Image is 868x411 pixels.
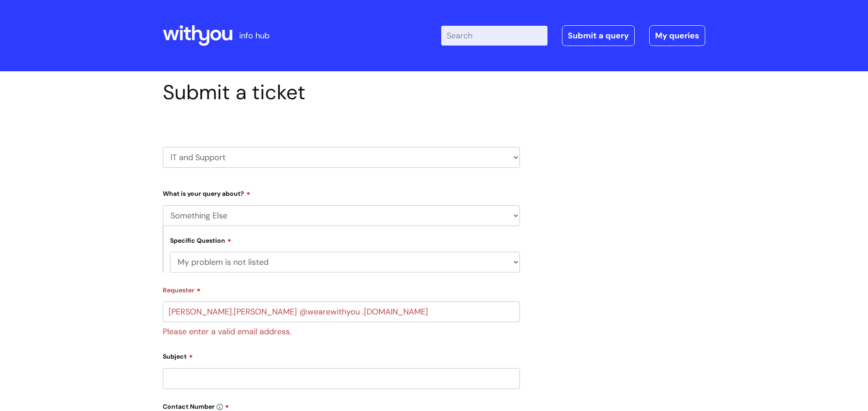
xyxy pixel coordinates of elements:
[163,301,520,322] input: Email
[170,236,231,245] label: Specific Question
[163,80,520,105] h1: Submit a ticket
[649,25,705,46] a: My queries
[441,26,547,46] input: Search
[163,187,520,198] label: What is your query about?
[562,25,635,46] a: Submit a query
[239,28,269,43] p: info hub
[163,400,520,411] label: Contact Number
[163,283,520,294] label: Requester
[217,404,223,410] img: info-icon.svg
[163,350,520,360] label: Subject
[163,322,520,339] div: Please enter a valid email address.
